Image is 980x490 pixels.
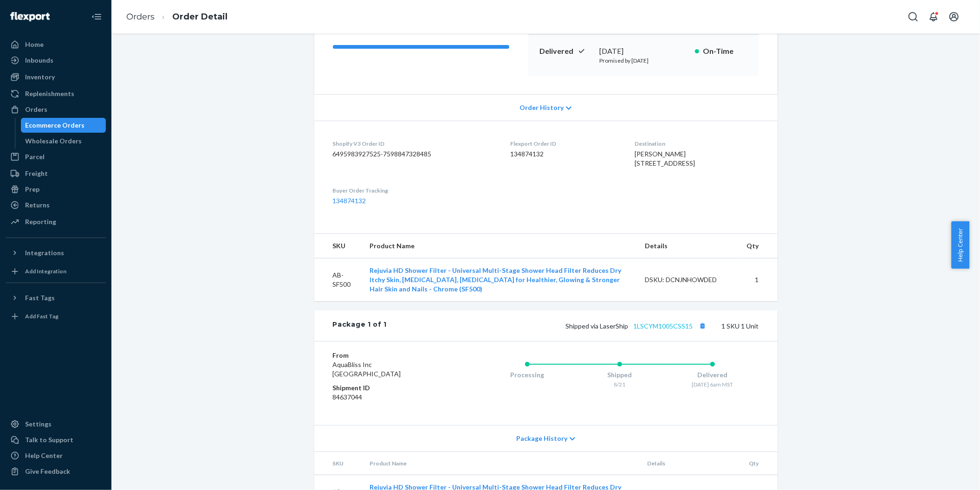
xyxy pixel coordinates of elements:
div: [DATE] [600,46,688,57]
a: Returns [6,198,106,213]
div: Parcel [25,152,45,161]
a: Orders [126,12,155,22]
div: Inventory [25,72,55,82]
dd: 6495983927525-7598847328485 [333,149,495,159]
span: AquaBliss Inc [GEOGRAPHIC_DATA] [333,361,401,378]
a: Help Center [6,448,106,463]
dd: 134874132 [510,149,620,159]
a: Freight [6,166,106,181]
div: Freight [25,169,48,178]
dt: From [333,351,444,360]
dd: 84637044 [333,393,444,402]
div: Orders [25,105,47,114]
th: Details [637,234,740,258]
div: [DATE] 6am MST [666,380,759,388]
a: Inbounds [6,53,106,68]
a: 1LSCYM1005CSS15 [634,322,693,330]
button: Open Search Box [904,7,922,26]
dt: Shipment ID [333,383,444,393]
a: Wholesale Orders [21,134,106,148]
a: Inventory [6,70,106,84]
span: [PERSON_NAME] [STREET_ADDRESS] [635,150,695,167]
div: Add Fast Tag [25,312,58,320]
a: Add Integration [6,264,106,279]
a: Add Fast Tag [6,309,106,324]
div: Package 1 of 1 [333,320,387,332]
ol: breadcrumbs [119,3,235,31]
a: Ecommerce Orders [21,118,106,133]
dt: Buyer Order Tracking [333,187,495,194]
th: Details [640,452,742,475]
div: Give Feedback [25,467,70,476]
div: DSKU: DCNJNHOWDED [645,275,732,284]
p: On-Time [703,46,748,57]
div: Help Center [25,451,63,460]
p: Delivered [539,46,592,57]
div: Fast Tags [25,293,55,303]
th: Qty [741,452,777,475]
div: 1 SKU 1 Unit [387,320,759,332]
button: Open account menu [945,7,963,26]
div: Talk to Support [25,435,73,445]
div: Integrations [25,248,64,258]
span: Order History [519,103,564,112]
a: Home [6,37,106,52]
p: Promised by [DATE] [600,57,688,64]
a: Settings [6,417,106,432]
div: Ecommerce Orders [26,121,85,130]
a: Parcel [6,149,106,164]
span: Shipped via LaserShip [566,322,709,330]
th: SKU [314,234,363,258]
div: Reporting [25,217,56,226]
td: 1 [739,258,777,302]
button: Fast Tags [6,290,106,305]
a: Replenishments [6,86,106,101]
div: Add Integration [25,267,66,275]
a: 134874132 [333,197,366,205]
div: Replenishments [25,89,74,98]
dt: Flexport Order ID [510,140,620,148]
button: Give Feedback [6,464,106,479]
div: Returns [25,200,50,210]
div: Prep [25,185,39,194]
img: Flexport logo [10,12,50,21]
td: AB-SF500 [314,258,363,302]
div: Settings [25,419,52,429]
div: Wholesale Orders [26,136,82,146]
button: Help Center [951,221,969,269]
div: Delivered [666,370,759,380]
th: Product Name [362,452,640,475]
a: Rejuvia HD Shower Filter - Universal Multi-Stage Shower Head Filter Reduces Dry Itchy Skin, [MEDI... [370,266,621,293]
div: Inbounds [25,56,53,65]
a: Order Detail [172,12,227,22]
a: Orders [6,102,106,117]
th: SKU [314,452,363,475]
th: Qty [739,234,777,258]
button: Open notifications [924,7,943,26]
a: Prep [6,182,106,197]
dt: Destination [635,140,759,148]
span: Package History [516,434,567,443]
dt: Shopify V3 Order ID [333,140,495,148]
a: Reporting [6,214,106,229]
button: Close Navigation [87,7,106,26]
th: Product Name [362,234,637,258]
div: Home [25,40,44,49]
button: Copy tracking number [697,320,709,332]
div: Shipped [573,370,666,380]
a: Talk to Support [6,432,106,447]
div: Processing [481,370,574,380]
div: 8/21 [573,380,666,388]
button: Integrations [6,245,106,260]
